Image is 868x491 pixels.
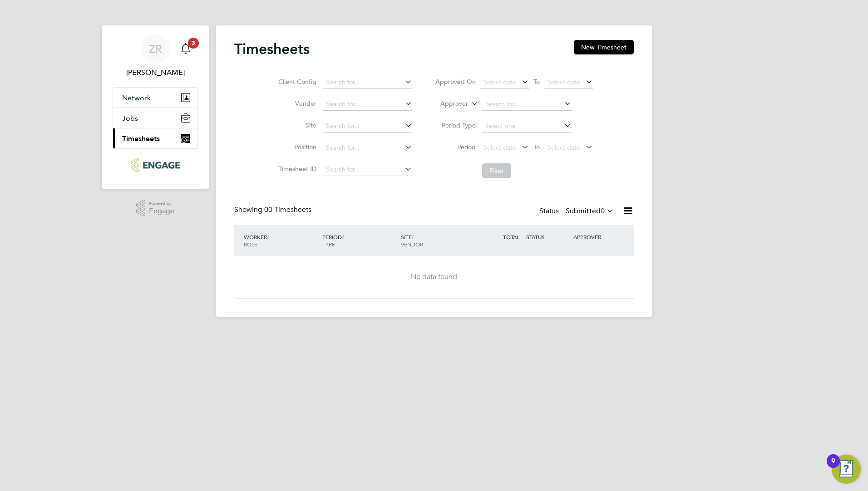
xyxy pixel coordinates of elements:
[320,229,399,252] div: PERIOD
[276,121,316,129] label: Site
[323,120,412,133] input: Search for...
[188,38,199,49] span: 3
[531,76,542,88] span: To
[482,163,511,178] button: Filter
[342,233,344,241] span: /
[435,143,476,151] label: Period
[131,158,179,172] img: ncclondon-logo-retina.png
[136,200,175,217] a: Powered byEngage
[276,99,316,108] label: Vendor
[149,200,174,207] span: Powered by
[276,78,316,86] label: Client Config
[122,134,160,143] span: Timesheets
[113,88,197,108] button: Network
[482,98,572,111] input: Search for...
[435,121,476,129] label: Period Type
[113,34,198,78] a: ZR[PERSON_NAME]
[323,163,412,176] input: Search for...
[244,241,257,248] span: ROLE
[276,143,316,151] label: Position
[412,233,414,241] span: /
[483,78,516,86] span: Select date
[399,229,477,252] div: SITE
[571,229,618,245] div: APPROVER
[427,99,468,108] label: Approver
[264,205,311,214] span: 00 Timesheets
[322,241,335,248] span: TYPE
[539,205,616,218] div: Status
[234,205,313,215] div: Showing
[547,78,580,86] span: Select date
[524,229,571,245] div: STATUS
[267,233,269,241] span: /
[276,165,316,173] label: Timesheet ID
[113,67,198,78] span: Ziaur Rahman
[832,455,861,484] button: Open Resource Center, 9 new notifications
[113,158,198,172] a: Go to home page
[122,114,138,123] span: Jobs
[483,143,516,152] span: Select date
[323,98,412,111] input: Search for...
[149,43,162,55] span: ZR
[531,141,542,153] span: To
[242,229,320,252] div: WORKER
[323,76,412,89] input: Search for...
[831,461,835,473] div: 9
[243,272,625,282] div: No data found
[566,206,614,216] label: Submitted
[574,40,634,54] button: New Timesheet
[401,241,423,248] span: VENDOR
[435,78,476,86] label: Approved On
[234,40,310,58] h2: Timesheets
[122,93,151,102] span: Network
[482,120,572,133] input: Select one
[503,233,519,241] span: TOTAL
[149,207,174,215] span: Engage
[177,34,195,64] a: 3
[113,108,197,128] button: Jobs
[102,25,209,189] nav: Main navigation
[113,128,197,148] button: Timesheets
[601,206,605,216] span: 0
[547,143,580,152] span: Select date
[323,142,412,154] input: Search for...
